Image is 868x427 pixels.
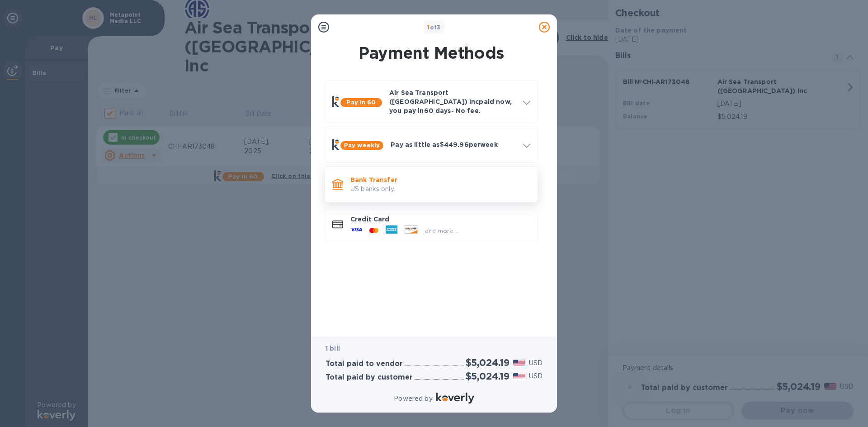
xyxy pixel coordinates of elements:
img: USD [513,373,525,379]
img: USD [513,360,525,366]
span: and more... [425,227,458,234]
h2: $5,024.19 [466,371,509,382]
b: Pay weekly [344,142,380,149]
span: 1 [427,24,429,31]
p: Credit Card [350,215,530,224]
p: USD [529,371,542,381]
p: Powered by [394,394,432,404]
p: Bank Transfer [350,175,530,184]
img: Logo [436,393,474,404]
p: USD [529,358,542,368]
p: US banks only. [350,184,530,194]
h1: Payment Methods [323,43,540,62]
h3: Total paid by customer [325,373,413,382]
b: Pay in 60 [346,99,376,106]
p: Pay as little as $449.96 per week [391,140,516,149]
p: Air Sea Transport ([GEOGRAPHIC_DATA]) Inc paid now, you pay in 60 days - No fee. [389,88,516,115]
h2: $5,024.19 [466,357,509,368]
b: of 3 [427,24,441,31]
h3: Total paid to vendor [325,360,403,368]
b: 1 bill [325,345,340,352]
